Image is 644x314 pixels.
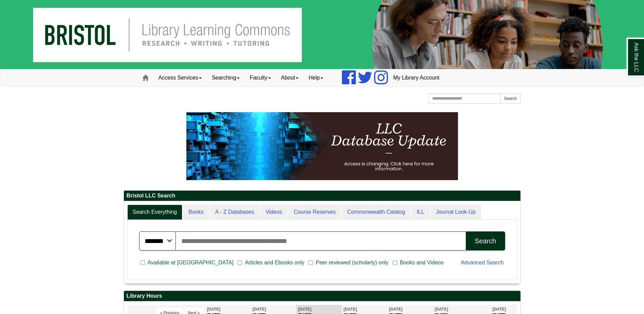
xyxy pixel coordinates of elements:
[313,259,391,267] span: Peer reviewed (scholarly) only
[411,205,429,220] a: ILL
[238,260,242,266] input: Articles and Ebooks only
[500,93,520,104] button: Search
[210,205,260,220] a: A - Z Databases
[435,307,448,312] span: [DATE]
[245,69,276,86] a: Faculty
[207,307,221,312] span: [DATE]
[461,260,503,265] a: Advanced Search
[288,205,341,220] a: Course Reserves
[124,191,520,201] h2: Bristol LLC Search
[145,259,236,267] span: Available at [GEOGRAPHIC_DATA]
[492,307,506,312] span: [DATE]
[389,307,403,312] span: [DATE]
[298,307,312,312] span: [DATE]
[466,231,505,250] button: Search
[127,205,183,220] a: Search Everything
[260,205,288,220] a: Videos
[342,205,411,220] a: Commonwealth Catalog
[207,69,245,86] a: Searching
[303,69,328,86] a: Help
[242,259,307,267] span: Articles and Ebooks only
[430,205,481,220] a: Journal Look-Up
[253,307,266,312] span: [DATE]
[393,260,397,266] input: Books and Videos
[153,69,207,86] a: Access Services
[475,237,496,245] div: Search
[186,112,458,180] img: HTML tutorial
[309,260,313,266] input: Peer reviewed (scholarly) only
[124,291,520,301] h2: Library Hours
[183,205,209,220] a: Books
[276,69,304,86] a: About
[344,307,357,312] span: [DATE]
[397,259,446,267] span: Books and Videos
[141,260,145,266] input: Available at [GEOGRAPHIC_DATA]
[388,69,444,86] a: My Library Account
